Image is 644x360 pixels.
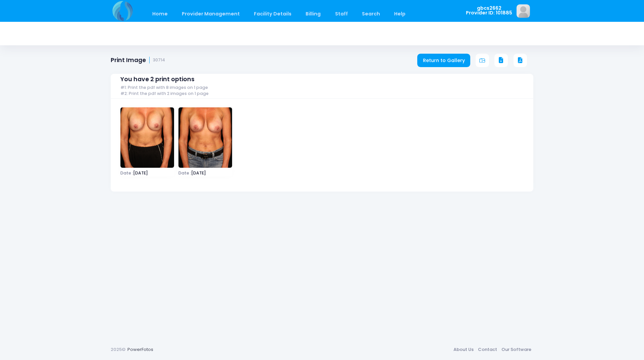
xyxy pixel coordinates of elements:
span: You have 2 print options [120,76,195,83]
span: #1: Print the pdf with 8 images on 1 page [120,85,208,90]
a: Billing [299,6,327,22]
small: 30714 [153,58,165,63]
a: Search [355,6,386,22]
h1: Print Image [111,57,165,64]
a: Staff [328,6,354,22]
a: Help [388,6,412,22]
span: [DATE] [178,171,232,175]
a: Home [146,6,174,22]
img: image [178,107,232,168]
img: image [120,107,174,168]
a: Contact [476,344,499,356]
a: Facility Details [248,6,298,22]
a: Provider Management [175,6,246,22]
span: #2: Print the pdf with 2 images on 1 page [120,91,209,96]
span: 2025© [111,346,125,353]
span: gbcs2662 Provider ID: 101885 [466,6,512,15]
a: Our Software [499,344,533,356]
a: Return to Gallery [417,54,470,67]
span: Date : [178,170,191,176]
span: Date : [120,170,133,176]
a: About Us [451,344,476,356]
img: image [517,4,530,18]
span: [DATE] [120,171,174,175]
a: PowerFotos [127,346,153,353]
